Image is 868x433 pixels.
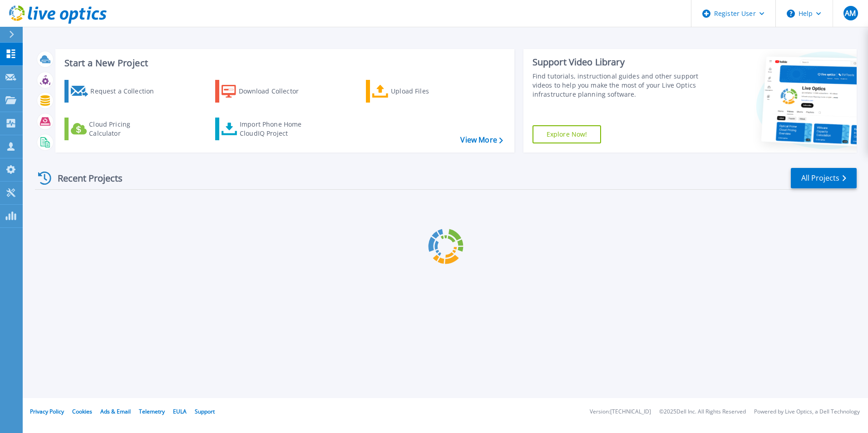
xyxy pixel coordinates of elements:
a: Cloud Pricing Calculator [64,118,166,140]
div: Cloud Pricing Calculator [89,120,162,138]
a: Download Collector [215,80,316,103]
div: Support Video Library [533,56,702,68]
div: Download Collector [239,82,311,100]
a: EULA [173,408,187,415]
div: Upload Files [391,82,464,100]
a: Explore Now! [533,125,602,143]
a: View More [460,136,503,144]
li: Powered by Live Optics, a Dell Technology [754,409,860,415]
div: Recent Projects [35,167,135,189]
li: Version: [TECHNICAL_ID] [590,409,651,415]
a: Telemetry [139,408,165,415]
a: All Projects [791,168,857,188]
div: Request a Collection [90,82,163,100]
span: AM [845,10,856,17]
a: Cookies [72,408,92,415]
h3: Start a New Project [64,58,503,68]
div: Find tutorials, instructional guides and other support videos to help you make the most of your L... [533,72,702,99]
a: Upload Files [366,80,467,103]
a: Request a Collection [64,80,166,103]
div: Import Phone Home CloudIQ Project [240,120,311,138]
a: Ads & Email [100,408,131,415]
a: Privacy Policy [30,408,64,415]
a: Support [195,408,215,415]
li: © 2025 Dell Inc. All Rights Reserved [659,409,746,415]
